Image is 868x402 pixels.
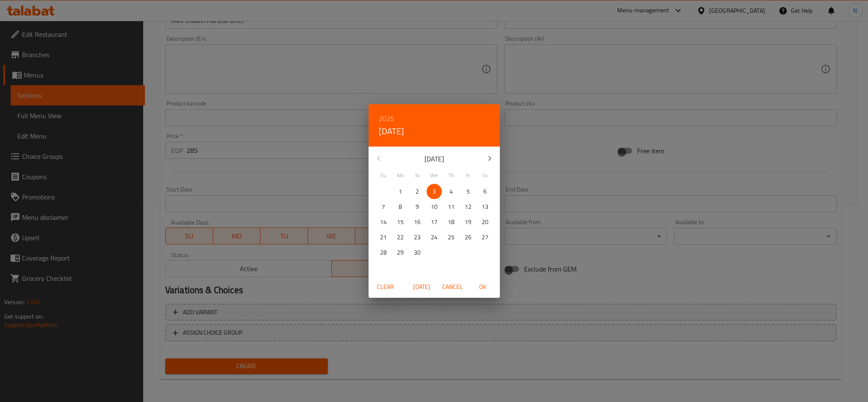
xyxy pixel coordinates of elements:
[444,199,459,214] button: 11
[427,230,442,245] button: 24
[389,154,480,164] p: [DATE]
[444,172,459,179] span: Th
[460,184,476,199] button: 5
[465,232,471,243] p: 26
[477,230,493,245] button: 27
[414,247,421,258] p: 30
[393,172,408,179] span: Mo
[465,217,471,227] p: 19
[483,186,487,197] p: 6
[414,232,421,243] p: 23
[431,217,438,227] p: 17
[477,199,493,214] button: 13
[414,217,421,227] p: 16
[372,279,399,295] button: Clear
[376,230,391,245] button: 21
[379,125,404,138] button: [DATE]
[393,245,408,260] button: 29
[410,199,425,214] button: 9
[449,186,453,197] p: 4
[482,217,488,227] p: 20
[442,282,463,292] span: Cancel
[431,202,438,212] p: 10
[448,217,455,227] p: 18
[460,172,476,179] span: Fr
[448,232,455,243] p: 25
[444,230,459,245] button: 25
[382,202,385,212] p: 7
[410,230,425,245] button: 23
[393,230,408,245] button: 22
[431,232,438,243] p: 24
[393,199,408,214] button: 8
[410,184,425,199] button: 2
[466,186,470,197] p: 5
[444,214,459,230] button: 18
[416,186,419,197] p: 2
[427,184,442,199] button: 3
[427,172,442,179] span: We
[410,172,425,179] span: Tu
[482,232,488,243] p: 27
[376,172,391,179] span: Su
[397,247,404,258] p: 29
[376,214,391,230] button: 14
[460,199,476,214] button: 12
[427,214,442,230] button: 17
[477,184,493,199] button: 6
[397,217,404,227] p: 15
[444,184,459,199] button: 4
[460,214,476,230] button: 19
[427,199,442,214] button: 10
[379,113,394,125] button: 2025
[477,214,493,230] button: 20
[375,282,396,292] span: Clear
[380,232,387,243] p: 21
[380,247,387,258] p: 28
[433,186,436,197] p: 3
[408,279,435,295] button: [DATE]
[380,217,387,227] p: 14
[410,245,425,260] button: 30
[416,202,419,212] p: 9
[477,172,493,179] span: Sa
[399,186,402,197] p: 1
[448,202,455,212] p: 11
[469,279,496,295] button: OK
[376,245,391,260] button: 28
[393,214,408,230] button: 15
[473,282,493,292] span: OK
[397,232,404,243] p: 22
[460,230,476,245] button: 26
[376,199,391,214] button: 7
[393,184,408,199] button: 1
[439,279,466,295] button: Cancel
[399,202,402,212] p: 8
[410,214,425,230] button: 16
[482,202,488,212] p: 13
[465,202,471,212] p: 12
[412,282,432,292] span: [DATE]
